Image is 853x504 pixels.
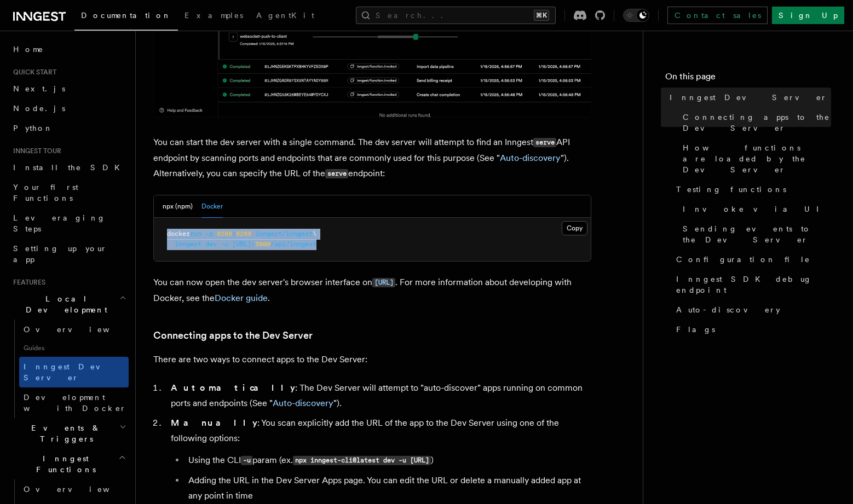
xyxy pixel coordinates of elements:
[9,99,129,118] a: Node.js
[24,393,126,413] span: Development with Docker
[9,79,129,99] a: Next.js
[153,352,591,367] p: There are two ways to connect apps to the Dev Server:
[168,380,591,411] li: : The Dev Server will attempt to "auto-discover" apps running on common ports and endpoints (See ...
[372,278,395,287] code: [URL]
[201,195,223,218] button: Docker
[255,240,270,248] span: 3000
[672,179,831,199] a: Testing functions
[676,274,831,296] span: Inngest SDK debug endpoint
[256,11,314,20] span: AgentKit
[185,453,591,468] li: Using the CLI param (ex. )
[19,387,129,418] a: Development with Docker
[273,398,333,408] a: Auto-discovery
[9,68,56,77] span: Quick start
[678,199,831,219] a: Invoke via UI
[672,269,831,300] a: Inngest SDK debug endpoint
[163,195,193,218] button: npx (npm)
[313,230,316,237] span: \
[665,70,831,88] h4: On this page
[325,169,348,178] code: serve
[167,230,190,237] span: docker
[171,418,257,428] strong: Manually
[270,240,316,248] span: /api/inngest
[175,240,201,248] span: inngest
[24,325,136,334] span: Overview
[241,456,252,465] code: -u
[676,304,780,315] span: Auto-discovery
[9,320,129,418] div: Local Development
[293,456,431,465] code: npx inngest-cli@latest dev -u [URL]
[236,230,251,237] span: 8288
[19,357,129,387] a: Inngest Dev Server
[500,153,561,163] a: Auto-discovery
[13,183,78,202] span: Your first Functions
[24,485,136,494] span: Overview
[24,362,117,382] span: Inngest Dev Server
[678,107,831,138] a: Connecting apps to the Dev Server
[356,7,556,24] button: Search...⌘K
[13,44,44,55] span: Home
[215,293,268,303] a: Docker guide
[9,158,129,177] a: Install the SDK
[672,300,831,320] a: Auto-discovery
[9,239,129,269] a: Setting up your app
[623,9,649,22] button: Toggle dark mode
[185,473,591,503] li: Adding the URL in the Dev Server Apps page. You can edit the URL or delete a manually added app a...
[232,240,255,248] span: [URL]:
[533,138,556,147] code: serve
[153,135,591,182] p: You can start the dev server with a single command. The dev server will attempt to find an Innges...
[9,118,129,138] a: Python
[153,328,313,343] a: Connecting apps to the Dev Server
[171,383,295,393] strong: Automatically
[19,320,129,339] a: Overview
[232,230,236,237] span: :
[185,11,243,20] span: Examples
[205,230,213,237] span: -p
[683,204,828,215] span: Invoke via UI
[13,84,65,93] span: Next.js
[372,277,395,287] a: [URL]
[670,92,827,103] span: Inngest Dev Server
[665,88,831,107] a: Inngest Dev Server
[9,289,129,320] button: Local Development
[19,479,129,499] a: Overview
[672,250,831,269] a: Configuration file
[678,219,831,250] a: Sending events to the Dev Server
[255,230,313,237] span: inngest/inngest
[153,275,591,306] p: You can now open the dev server's browser interface on . For more information about developing wi...
[676,254,810,265] span: Configuration file
[9,449,129,479] button: Inngest Functions
[13,244,107,264] span: Setting up your app
[9,147,61,155] span: Inngest tour
[250,3,321,30] a: AgentKit
[9,453,118,475] span: Inngest Functions
[178,3,250,30] a: Examples
[683,112,831,134] span: Connecting apps to the Dev Server
[9,208,129,239] a: Leveraging Steps
[9,418,129,449] button: Events & Triggers
[676,184,786,195] span: Testing functions
[676,324,715,335] span: Flags
[667,7,768,24] a: Contact sales
[13,124,53,132] span: Python
[562,221,587,235] button: Copy
[9,422,119,444] span: Events & Triggers
[221,240,228,248] span: -u
[683,142,831,175] span: How functions are loaded by the Dev Server
[683,223,831,245] span: Sending events to the Dev Server
[9,278,45,287] span: Features
[772,7,844,24] a: Sign Up
[672,320,831,339] a: Flags
[205,240,217,248] span: dev
[13,104,65,113] span: Node.js
[9,293,119,315] span: Local Development
[534,10,549,21] kbd: ⌘K
[190,230,201,237] span: run
[678,138,831,179] a: How functions are loaded by the Dev Server
[13,213,106,233] span: Leveraging Steps
[19,339,129,357] span: Guides
[9,177,129,208] a: Your first Functions
[217,230,232,237] span: 8288
[74,3,178,31] a: Documentation
[13,163,126,172] span: Install the SDK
